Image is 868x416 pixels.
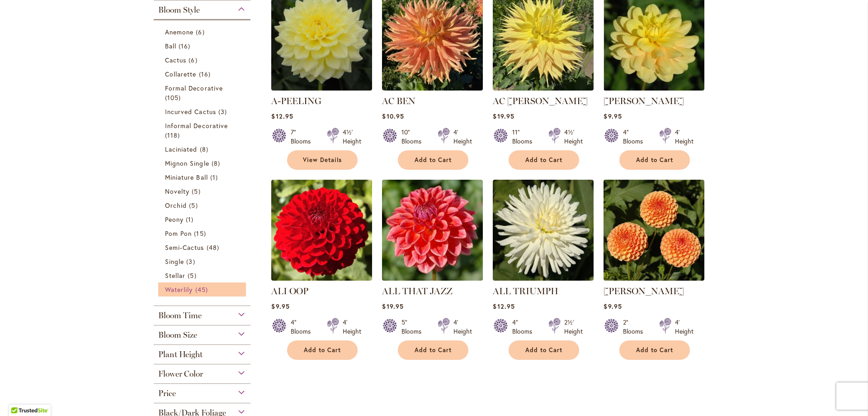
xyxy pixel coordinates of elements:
[165,201,241,210] a: Orchid 5
[210,172,220,182] span: 1
[291,128,316,146] div: 7" Blooms
[165,28,193,36] span: Anemone
[165,215,184,224] span: Peony
[303,156,342,164] span: View Details
[165,70,197,78] span: Collarette
[271,180,372,281] img: ALI OOP
[165,144,241,154] a: Laciniated 8
[165,201,187,210] span: Orchid
[196,27,207,37] span: 6
[453,128,472,146] div: 4' Height
[636,346,673,354] span: Add to Cart
[188,271,198,280] span: 5
[165,56,186,64] span: Cactus
[623,318,648,336] div: 2" Blooms
[512,128,538,146] div: 11" Blooms
[165,121,228,130] span: Informal Decorative
[7,384,32,409] iframe: Launch Accessibility Center
[165,159,209,167] span: Mignon Single
[165,158,241,168] a: Mignon Single 8
[619,150,690,170] button: Add to Cart
[165,229,192,238] span: Pom Pon
[218,107,229,116] span: 3
[291,318,316,336] div: 4" Blooms
[165,285,193,294] span: Waterlily
[165,187,189,196] span: Novelty
[271,302,289,311] span: $9.95
[564,128,583,146] div: 4½' Height
[158,330,197,340] span: Bloom Size
[493,96,588,106] a: AC [PERSON_NAME]
[415,156,452,164] span: Add to Cart
[525,156,562,164] span: Add to Cart
[186,257,197,266] span: 3
[199,69,213,79] span: 16
[158,369,203,379] span: Flower Color
[493,112,514,120] span: $19.95
[165,173,208,182] span: Miniature Ball
[165,130,182,140] span: 118
[158,388,176,398] span: Price
[604,302,622,311] span: $9.95
[619,340,690,360] button: Add to Cart
[493,274,594,282] a: ALL TRIUMPH
[158,349,203,359] span: Plant Height
[604,96,684,106] a: [PERSON_NAME]
[636,156,673,164] span: Add to Cart
[493,302,514,311] span: $12.95
[212,158,222,168] span: 8
[165,42,176,50] span: Ball
[165,172,241,182] a: Miniature Ball 1
[165,285,241,294] a: Waterlily 45
[271,84,372,92] a: A-Peeling
[165,107,241,116] a: Incurved Cactus 3
[192,186,203,196] span: 5
[398,340,468,360] button: Add to Cart
[675,128,693,146] div: 4' Height
[165,271,185,280] span: Stellar
[165,84,223,92] span: Formal Decorative
[343,128,361,146] div: 4½' Height
[271,286,308,296] a: ALI OOP
[382,274,483,282] a: ALL THAT JAZZ
[509,340,579,360] button: Add to Cart
[165,243,204,252] span: Semi-Cactus
[415,346,452,354] span: Add to Cart
[382,112,404,120] span: $10.95
[453,318,472,336] div: 4' Height
[179,41,193,51] span: 16
[165,83,241,102] a: Formal Decorative 105
[382,84,483,92] a: AC BEN
[165,229,241,238] a: Pom Pon 15
[165,55,241,65] a: Cactus 6
[165,215,241,224] a: Peony 1
[287,340,358,360] button: Add to Cart
[604,274,704,282] a: AMBER QUEEN
[165,186,241,196] a: Novelty 5
[398,150,468,170] button: Add to Cart
[509,150,579,170] button: Add to Cart
[189,201,200,210] span: 5
[604,112,622,120] span: $9.95
[158,5,200,15] span: Bloom Style
[304,346,341,354] span: Add to Cart
[493,180,594,281] img: ALL TRIUMPH
[287,150,358,170] a: View Details
[512,318,538,336] div: 4" Blooms
[165,121,241,140] a: Informal Decorative 118
[158,311,202,320] span: Bloom Time
[525,346,562,354] span: Add to Cart
[165,257,241,266] a: Single 3
[195,285,210,294] span: 45
[382,96,415,106] a: AC BEN
[165,41,241,51] a: Ball 16
[382,180,483,281] img: ALL THAT JAZZ
[271,96,321,106] a: A-PEELING
[200,144,211,154] span: 8
[165,243,241,252] a: Semi-Cactus 48
[194,229,208,238] span: 15
[604,84,704,92] a: AHOY MATEY
[165,27,241,37] a: Anemone 6
[165,145,198,153] span: Laciniated
[493,84,594,92] a: AC Jeri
